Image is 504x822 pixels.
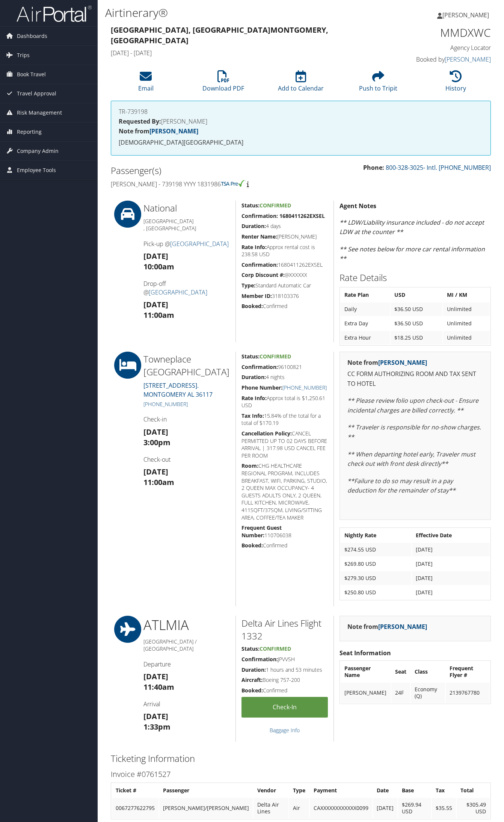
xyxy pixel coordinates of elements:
strong: Seat Information [340,649,391,657]
th: Frequent Flyer # [446,662,490,682]
td: [PERSON_NAME] [341,683,391,703]
strong: 3:00pm [143,437,171,447]
td: Unlimited [443,331,490,345]
em: ** Traveler is responsible for no-show charges. ** [347,423,481,441]
td: $35.55 [432,798,456,818]
strong: Confirmation: 1680411262EXSEL [241,212,325,219]
strong: [GEOGRAPHIC_DATA], [GEOGRAPHIC_DATA] Montgomery, [GEOGRAPHIC_DATA] [111,25,328,45]
h4: Check-out [143,455,230,464]
h5: Boeing 757-200 [241,676,328,684]
h2: Ticketing Information [111,752,491,765]
span: Trips [17,46,30,65]
span: Travel Approval [17,84,56,103]
td: CAXXXXXXXXXXXX0099 [310,798,372,818]
span: Confirmed [260,202,291,209]
img: tsa-precheck.png [221,180,245,187]
strong: Booked: [241,687,263,694]
h3: Invoice #0761527 [111,769,491,780]
a: [PERSON_NAME] [149,127,198,135]
td: [DATE] [412,557,490,571]
h5: 15.84% of the total for a total of $170.19 [241,412,328,427]
strong: Status: [241,202,260,209]
a: History [445,74,466,92]
th: Nightly Rate [341,529,411,542]
h2: Towneplace [GEOGRAPHIC_DATA] [143,353,230,378]
h5: 1 hours and 53 minutes [241,666,328,674]
strong: [DATE] [143,711,168,721]
td: $36.50 USD [391,302,442,316]
h2: Rate Details [340,271,491,284]
p: [DEMOGRAPHIC_DATA][GEOGRAPHIC_DATA] [119,138,483,148]
span: [PERSON_NAME] [442,11,489,19]
h5: [GEOGRAPHIC_DATA] , [GEOGRAPHIC_DATA] [143,218,230,232]
a: [PHONE_NUMBER] [143,400,188,408]
h5: Confirmed [241,542,328,549]
a: Add to Calendar [278,74,324,92]
td: [PERSON_NAME]/[PERSON_NAME] [159,798,253,818]
strong: Renter Name: [241,233,277,240]
span: Reporting [17,122,42,141]
strong: Aircraft: [241,676,263,683]
h5: 4 nights [241,373,328,381]
td: Extra Day [341,317,390,330]
td: 2139767780 [446,683,490,703]
strong: [DATE] [143,671,168,681]
h5: Approx rental cost is 238.58 USD [241,243,328,258]
img: airportal-logo.png [17,5,92,23]
strong: Cancellation Policy: [241,430,292,437]
h4: TR-739198 [119,109,483,115]
a: [PERSON_NAME] [378,623,427,631]
h5: 1680411262EXSEL [241,261,328,269]
strong: Rate Info: [241,243,267,251]
h4: [PERSON_NAME] [119,118,483,124]
strong: [DATE] [143,427,168,437]
span: Confirmed [260,645,291,652]
em: ** LDW/Liability insurance included - do not accept LDW at the counter ** [340,218,484,236]
td: Air [289,798,309,818]
h4: Booked by [404,55,491,63]
strong: 11:00am [143,310,174,320]
strong: [DATE] [143,251,168,261]
a: [PHONE_NUMBER] [282,384,327,391]
a: Baggage Info [270,727,300,734]
h5: 110706038 [241,524,328,539]
h2: National [143,202,230,215]
th: MI / KM [443,288,490,302]
span: Risk Management [17,103,62,122]
th: Payment [310,784,372,797]
strong: Requested By: [119,117,161,125]
span: Confirmed [260,353,291,360]
h5: Confirmed [241,302,328,310]
h5: Confirmed [241,687,328,694]
a: Check-in [241,697,328,718]
strong: Type: [241,282,255,289]
strong: [DATE] [143,299,168,310]
a: Push to Tripit [359,74,397,92]
a: [PERSON_NAME] [437,4,496,26]
th: Base [398,784,431,797]
td: Daily [341,302,390,316]
em: ** See notes below for more car rental information ** [340,245,485,263]
strong: Tax Info: [241,412,264,419]
td: 0067277622795 [112,798,158,818]
th: Passenger Name [341,662,391,682]
td: $36.50 USD [391,317,442,330]
h5: CHG HEALTHCARE REGIONAL PROGRAM, INCLUDES BREAKFAST, WIFI, PARKING, STUDIO, 2 QUEEN MAX OCCUPANCY... [241,462,328,521]
strong: Corp Discount #: [241,271,285,278]
strong: Booked: [241,542,263,549]
strong: Frequent Guest Number: [241,524,282,539]
em: **Failure to do so may result in a pay deduction for the remainder of stay** [347,477,456,495]
h1: ATL MIA [143,616,230,635]
td: [DATE] [412,543,490,556]
h5: [PERSON_NAME] [241,233,328,240]
h5: 96100821 [241,363,328,371]
td: 24F [391,683,410,703]
h5: 318103376 [241,292,328,300]
th: Date [373,784,397,797]
th: Total [457,784,490,797]
a: [PERSON_NAME] [378,358,427,367]
td: [DATE] [373,798,397,818]
h5: Approx total is $1,250.61 USD [241,394,328,409]
th: Seat [391,662,410,682]
h5: @XXXXXX [241,271,328,279]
